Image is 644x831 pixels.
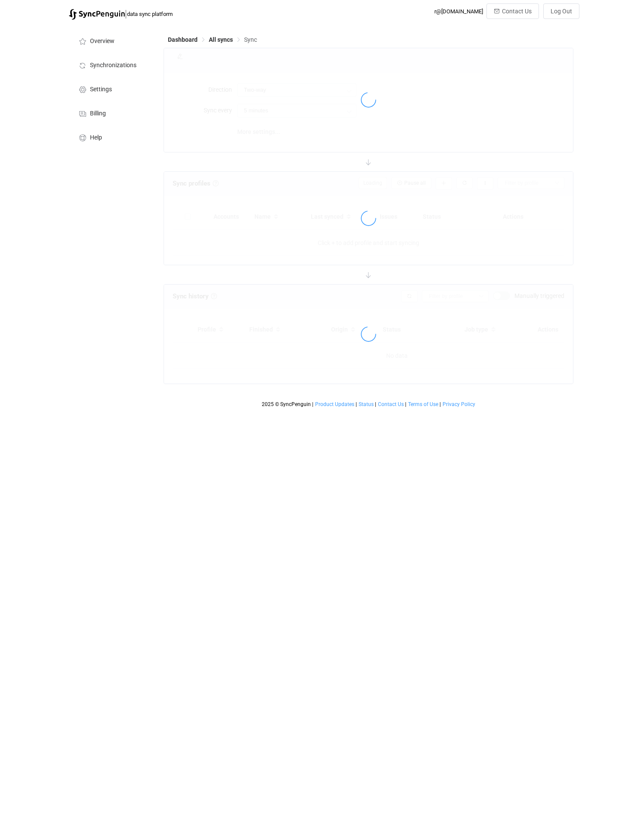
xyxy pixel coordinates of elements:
span: 2025 © SyncPenguin [262,401,311,407]
span: Product Updates [315,401,354,407]
a: Synchronizations [69,53,155,77]
button: Log Out [543,3,579,19]
span: | [125,8,127,20]
span: | [405,401,406,407]
span: Terms of Use [408,401,438,407]
span: | [356,401,357,407]
div: r@[DOMAIN_NAME] [434,8,483,15]
a: Help [69,125,155,149]
span: Help [90,134,102,141]
span: Synchronizations [90,62,136,69]
span: | [440,401,441,407]
span: | [375,401,376,407]
span: Contact Us [502,8,532,15]
a: Status [358,401,374,407]
div: Breadcrumb [168,37,257,43]
span: Settings [90,86,112,93]
a: Billing [69,101,155,125]
span: data sync platform [127,11,173,17]
a: |data sync platform [69,8,173,20]
span: All syncs [209,36,233,43]
a: Overview [69,28,155,53]
span: Privacy Policy [443,401,475,407]
a: Product Updates [315,401,355,407]
a: Settings [69,77,155,101]
button: Contact Us [486,3,539,19]
span: Contact Us [378,401,404,407]
a: Contact Us [378,401,404,407]
span: Overview [90,38,115,45]
span: Sync [244,36,257,43]
img: syncpenguin.svg [69,9,125,20]
span: Log Out [551,8,572,15]
span: Status [359,401,374,407]
a: Terms of Use [408,401,439,407]
a: Privacy Policy [442,401,476,407]
span: Billing [90,110,106,117]
span: | [312,401,313,407]
span: Dashboard [168,36,198,43]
